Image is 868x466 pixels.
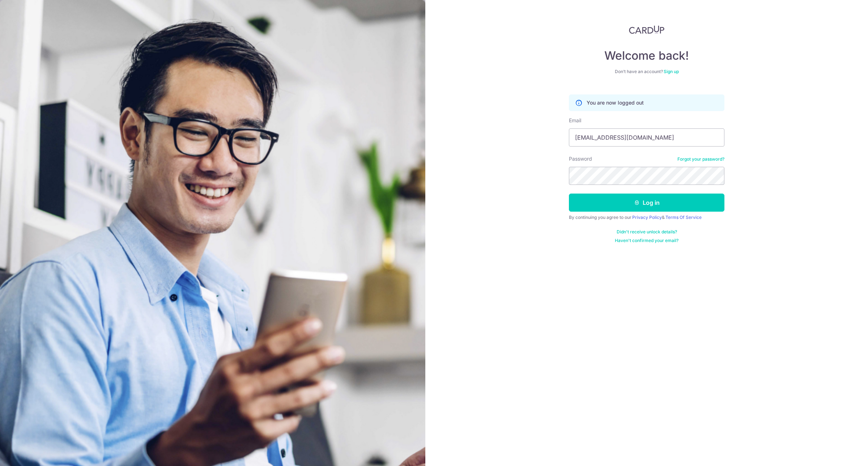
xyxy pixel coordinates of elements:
input: Enter your Email [569,128,724,147]
a: Terms Of Service [665,215,702,220]
div: Don’t have an account? [569,69,724,75]
a: Haven't confirmed your email? [615,238,678,243]
a: Sign up [664,69,679,74]
label: Email [569,117,581,124]
img: CardUp Logo [629,25,664,34]
button: Log in [569,194,724,212]
p: You are now logged out [587,99,644,106]
div: By continuing you agree to our & [569,215,724,220]
h4: Welcome back! [569,48,724,63]
label: Password [569,155,592,162]
a: Forgot your password? [677,156,724,162]
a: Privacy Policy [632,215,662,220]
a: Didn't receive unlock details? [617,229,677,235]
